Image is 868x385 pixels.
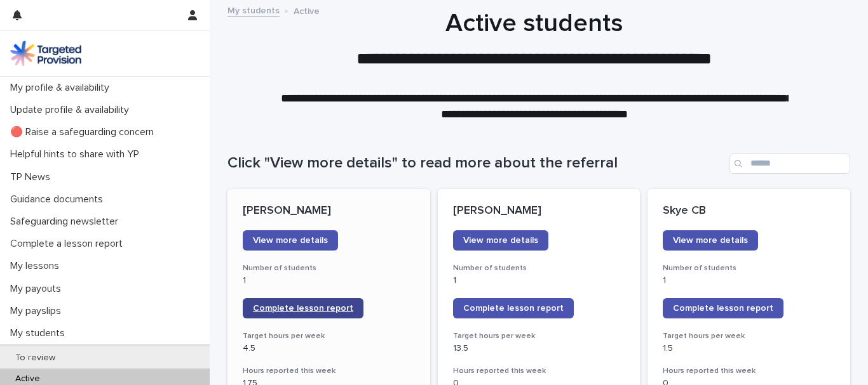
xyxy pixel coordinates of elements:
h3: Hours reported this week [453,366,625,376]
p: Skye CB [663,204,835,218]
p: Guidance documents [5,193,113,206]
p: My payouts [5,283,71,295]
h3: Hours reported this week [243,366,415,376]
span: View more details [253,236,328,245]
a: Complete lesson report [663,298,783,318]
p: 🔴 Raise a safeguarding concern [5,126,164,138]
p: 1.5 [663,343,835,354]
p: 4.5 [243,343,415,354]
p: My profile & availability [5,82,119,94]
a: My students [227,3,280,17]
a: View more details [663,230,758,251]
a: Complete lesson report [453,298,574,318]
p: [PERSON_NAME] [453,204,625,218]
p: TP News [5,171,60,183]
p: Complete a lesson report [5,238,133,250]
span: Complete lesson report [253,304,353,313]
p: Active [5,374,50,384]
a: View more details [243,230,338,251]
a: Complete lesson report [243,298,363,318]
span: Complete lesson report [673,304,773,313]
img: M5nRWzHhSzIhMunXDL62 [10,41,81,66]
span: Complete lesson report [463,304,564,313]
h1: Click "View more details" to read more about the referral [227,154,724,173]
h3: Number of students [243,263,415,273]
p: [PERSON_NAME] [243,204,415,218]
h1: Active students [223,8,846,39]
p: My students [5,327,75,339]
p: To review [5,353,65,363]
p: 1 [243,275,415,286]
p: 1 [663,275,835,286]
a: View more details [453,230,548,251]
h3: Number of students [453,263,625,273]
p: Active [294,3,320,17]
h3: Number of students [663,263,835,273]
p: Safeguarding newsletter [5,216,128,228]
p: 1 [453,275,625,286]
p: Update profile & availability [5,104,139,116]
p: Helpful hints to share with YP [5,148,149,160]
p: My lessons [5,260,69,272]
h3: Target hours per week [243,331,415,341]
h3: Target hours per week [453,331,625,341]
h3: Target hours per week [663,331,835,341]
input: Search [729,153,850,174]
span: View more details [463,236,538,245]
h3: Hours reported this week [663,366,835,376]
p: My payslips [5,305,71,317]
span: View more details [673,236,748,245]
p: 13.5 [453,343,625,354]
